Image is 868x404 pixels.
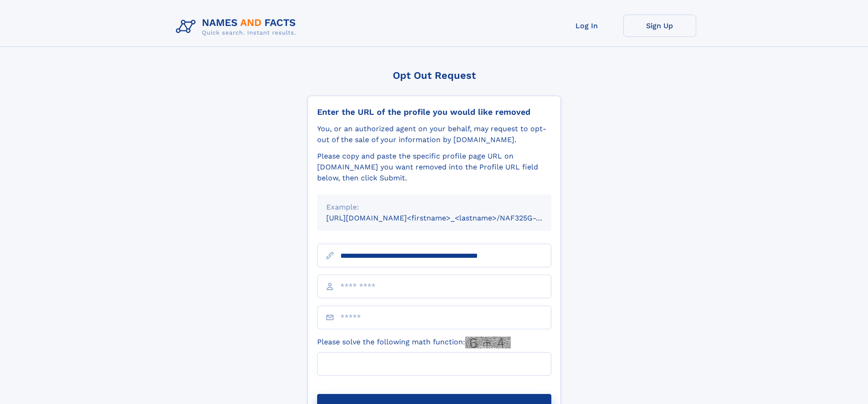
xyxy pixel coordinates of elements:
small: [URL][DOMAIN_NAME]<firstname>_<lastname>/NAF325G-xxxxxxxx [326,214,569,222]
div: You, or an authorized agent on your behalf, may request to opt-out of the sale of your informatio... [317,123,551,145]
a: Sign Up [623,15,696,37]
div: Example: [326,202,542,213]
img: Logo Names and Facts [172,15,303,39]
div: Opt Out Request [308,70,561,81]
label: Please solve the following math function: [317,337,511,348]
a: Log In [550,15,623,37]
div: Enter the URL of the profile you would like removed [317,107,551,117]
div: Please copy and paste the specific profile page URL on [DOMAIN_NAME] you want removed into the Pr... [317,151,551,184]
